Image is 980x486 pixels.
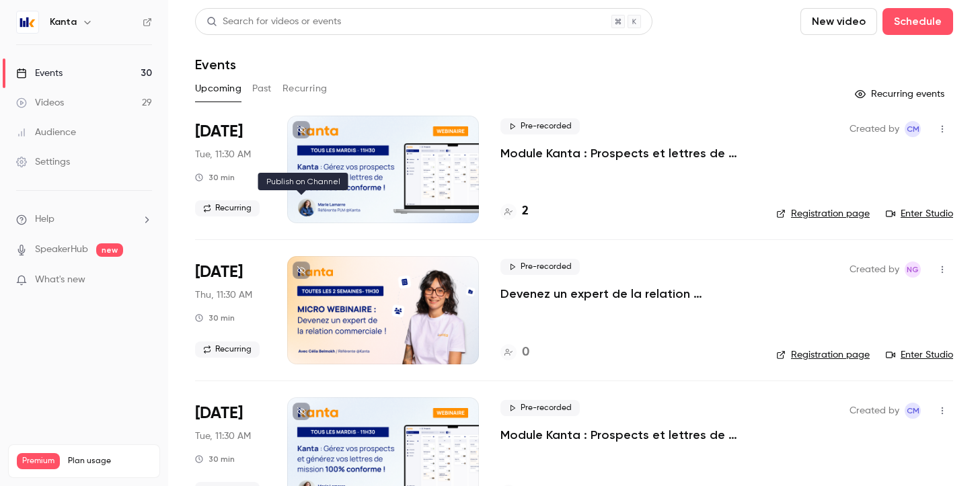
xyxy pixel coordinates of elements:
iframe: Noticeable Trigger [136,274,152,286]
span: Charlotte MARTEL [905,403,921,419]
span: Premium [17,453,60,469]
span: Created by [850,403,899,419]
span: Recurring [195,341,260,358]
span: new [96,243,123,257]
a: 0 [500,343,529,362]
div: Settings [16,155,70,169]
button: Recurring events [849,83,953,105]
span: Recurring [195,200,260,216]
span: Pre-recorded [500,400,580,416]
a: Devenez un expert de la relation commerciale ! [500,286,755,302]
span: [DATE] [195,403,243,424]
button: Schedule [882,8,953,35]
a: 2 [500,202,529,220]
span: Thu, 11:30 AM [195,288,252,302]
span: Nicolas Guitard [905,261,921,278]
a: Registration page [776,207,870,220]
a: Module Kanta : Prospects et lettres de mission [500,427,755,443]
div: Sep 11 Thu, 11:30 AM (Europe/Paris) [195,256,266,364]
span: NG [907,261,919,278]
span: [DATE] [195,121,243,143]
span: Charlotte MARTEL [905,121,921,137]
div: 30 min [195,454,235,464]
div: Sep 9 Tue, 11:30 AM (Europe/Paris) [195,116,266,223]
div: 30 min [195,313,235,323]
a: Enter Studio [886,207,953,220]
img: Kanta [17,11,38,33]
span: Pre-recorded [500,259,580,275]
div: Videos [16,96,64,110]
span: Tue, 11:30 AM [195,148,251,161]
span: Created by [850,261,899,278]
span: Pre-recorded [500,118,580,134]
h4: 2 [522,202,529,220]
li: help-dropdown-opener [16,212,152,227]
h6: Kanta [50,15,77,29]
h1: Events [195,56,236,73]
span: CM [907,121,919,137]
div: 30 min [195,172,235,183]
span: Plan usage [68,456,151,467]
a: Registration page [776,348,870,362]
div: Events [16,67,63,80]
div: Audience [16,126,76,139]
a: Module Kanta : Prospects et lettres de mission [500,145,755,161]
button: Recurring [282,78,328,99]
a: Enter Studio [886,348,953,362]
span: Created by [850,121,899,137]
a: SpeakerHub [35,243,88,257]
button: Upcoming [195,78,241,99]
span: CM [907,403,919,419]
span: Help [35,212,54,227]
button: New video [800,8,877,35]
span: What's new [35,273,85,287]
span: Tue, 11:30 AM [195,430,251,443]
button: Past [252,78,272,99]
span: [DATE] [195,261,243,283]
div: Search for videos or events [206,15,341,29]
h4: 0 [522,343,529,362]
